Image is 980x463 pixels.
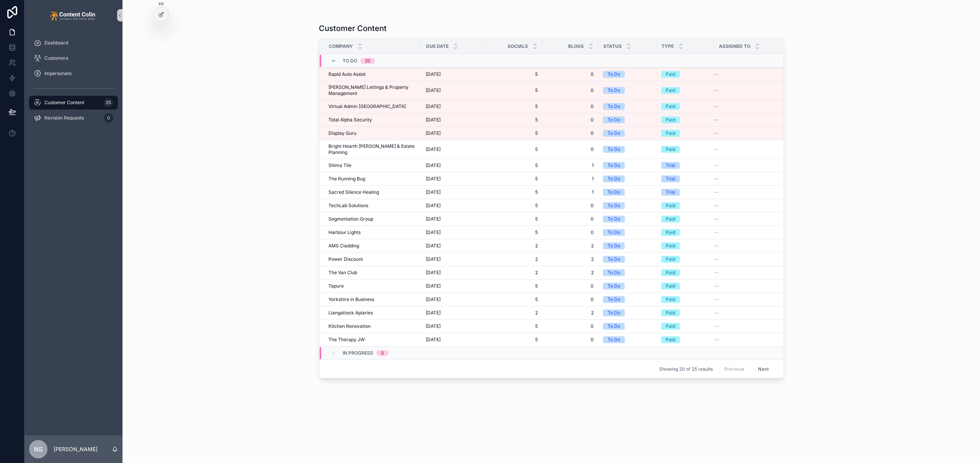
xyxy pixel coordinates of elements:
[661,323,709,330] a: Paid
[714,243,719,249] span: --
[714,71,719,77] span: --
[714,189,719,195] span: --
[426,103,441,110] span: [DATE]
[547,117,594,123] span: 0
[29,67,118,80] a: Impersonate
[603,336,652,343] a: To Do
[714,337,719,343] span: --
[547,243,594,249] a: 2
[714,256,719,262] span: --
[490,296,538,303] span: 5
[50,9,97,21] img: App logo
[328,310,416,316] a: Llangattock Apiaries
[103,98,113,107] div: 25
[666,130,675,137] div: Paid
[603,116,652,123] a: To Do
[603,216,652,223] a: To Do
[426,176,481,182] a: [DATE]
[426,310,441,316] span: [DATE]
[490,323,538,329] span: 5
[608,175,620,182] div: To Do
[328,189,416,195] a: Sacred Silence Healing
[661,103,709,110] a: Paid
[547,87,594,93] span: 0
[547,162,594,169] span: 1
[328,243,416,249] a: AMS Cladding
[714,270,719,276] span: --
[714,270,774,276] a: --
[603,242,652,249] a: To Do
[328,270,357,276] span: The Van Club
[490,310,538,316] span: 2
[547,296,594,303] a: 0
[329,43,353,49] span: Company
[426,117,441,123] span: [DATE]
[44,115,84,121] span: Revision Requests
[328,189,379,195] span: Sacred Silence Healing
[490,146,538,152] a: 5
[426,229,481,236] a: [DATE]
[547,337,594,343] span: 0
[490,87,538,93] a: 5
[547,146,594,152] a: 0
[666,87,675,94] div: Paid
[603,323,652,330] a: To Do
[608,256,620,263] div: To Do
[666,309,675,316] div: Paid
[426,283,441,289] span: [DATE]
[490,117,538,123] span: 5
[714,103,719,110] span: --
[328,176,416,182] a: The Running Bug
[714,71,774,77] a: --
[328,176,365,182] span: The Running Bug
[608,216,620,223] div: To Do
[603,202,652,209] a: To Do
[666,283,675,290] div: Paid
[666,146,675,153] div: Paid
[661,130,709,137] a: Paid
[490,203,538,209] a: 5
[426,256,441,262] span: [DATE]
[547,130,594,136] span: 0
[714,103,774,110] a: --
[328,117,416,123] a: Total Alpha Security
[714,87,774,93] a: --
[661,283,709,290] a: Paid
[490,229,538,236] a: 5
[328,143,416,155] a: Bright Hearth [PERSON_NAME] & Estate Planning
[547,189,594,195] span: 1
[608,323,620,330] div: To Do
[547,256,594,262] a: 2
[24,31,122,135] div: scrollable content
[328,283,416,289] a: Tapure
[547,216,594,222] span: 0
[490,270,538,276] span: 2
[608,146,620,153] div: To Do
[608,116,620,123] div: To Do
[661,202,709,209] a: Paid
[547,229,594,236] a: 0
[547,103,594,110] a: 0
[714,310,774,316] a: --
[666,162,675,169] div: Trial
[666,336,675,343] div: Paid
[426,256,481,262] a: [DATE]
[666,71,675,78] div: Paid
[661,175,709,182] a: Trial
[661,216,709,223] a: Paid
[661,269,709,276] a: Paid
[44,70,72,77] span: Impersonate
[608,162,620,169] div: To Do
[666,216,675,223] div: Paid
[328,323,416,329] a: Kitchen Renovation
[661,256,709,263] a: Paid
[603,162,652,169] a: To Do
[29,96,118,110] a: Customer Content25
[490,71,538,77] span: 5
[661,309,709,316] a: Paid
[547,283,594,289] a: 0
[603,130,652,137] a: To Do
